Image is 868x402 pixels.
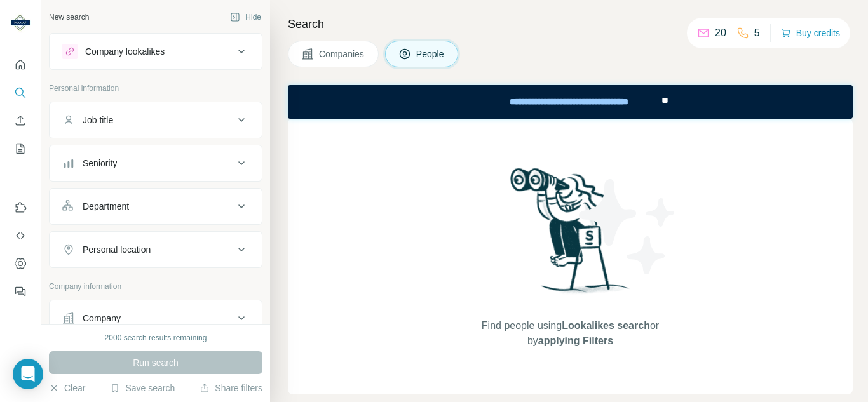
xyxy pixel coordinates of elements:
[288,85,853,119] iframe: Banner
[50,234,262,265] button: Personal location
[50,303,262,333] button: Company
[754,25,760,41] p: 5
[10,224,31,247] button: Use Surfe API
[49,281,262,292] p: Company information
[10,137,31,160] button: My lists
[83,200,129,213] div: Department
[562,320,650,331] span: Lookalikes search
[49,83,262,94] p: Personal information
[85,45,165,58] div: Company lookalikes
[10,81,31,104] button: Search
[571,170,685,284] img: Surfe Illustration - Stars
[288,15,853,33] h4: Search
[468,318,672,349] span: Find people using or by
[781,24,840,42] button: Buy credits
[50,105,262,135] button: Job title
[416,48,445,60] span: People
[10,196,31,219] button: Use Surfe on LinkedIn
[10,280,31,303] button: Feedback
[505,164,637,306] img: Surfe Illustration - Woman searching with binoculars
[538,335,613,346] span: applying Filters
[49,11,89,23] div: New search
[221,8,270,27] button: Hide
[105,332,207,344] div: 2000 search results remaining
[83,114,113,126] div: Job title
[50,36,262,67] button: Company lookalikes
[10,109,31,132] button: Enrich CSV
[83,243,151,256] div: Personal location
[83,157,117,170] div: Seniority
[50,191,262,222] button: Department
[49,382,85,394] button: Clear
[83,312,121,325] div: Company
[319,48,365,60] span: Companies
[715,25,726,41] p: 20
[110,382,175,394] button: Save search
[10,13,31,33] img: Avatar
[50,148,262,178] button: Seniority
[200,382,262,394] button: Share filters
[10,53,31,76] button: Quick start
[13,359,43,389] div: Open Intercom Messenger
[10,252,31,275] button: Dashboard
